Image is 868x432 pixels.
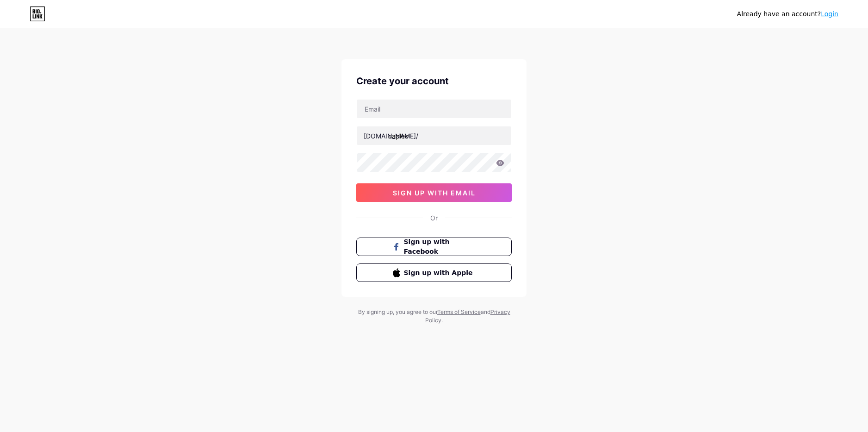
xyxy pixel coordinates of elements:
div: [DOMAIN_NAME]/ [364,131,418,141]
input: username [357,126,511,145]
div: By signing up, you agree to our and . [355,308,513,325]
span: Sign up with Facebook [404,237,476,257]
div: Or [430,213,438,223]
button: Sign up with Facebook [356,238,512,256]
div: Create your account [356,74,512,88]
a: Terms of Service [437,308,481,315]
span: Sign up with Apple [404,268,476,278]
div: Already have an account? [737,9,838,19]
button: sign up with email [356,183,512,202]
a: Login [821,10,838,18]
span: sign up with email [393,189,476,197]
button: Sign up with Apple [356,263,512,282]
input: Email [357,100,511,118]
